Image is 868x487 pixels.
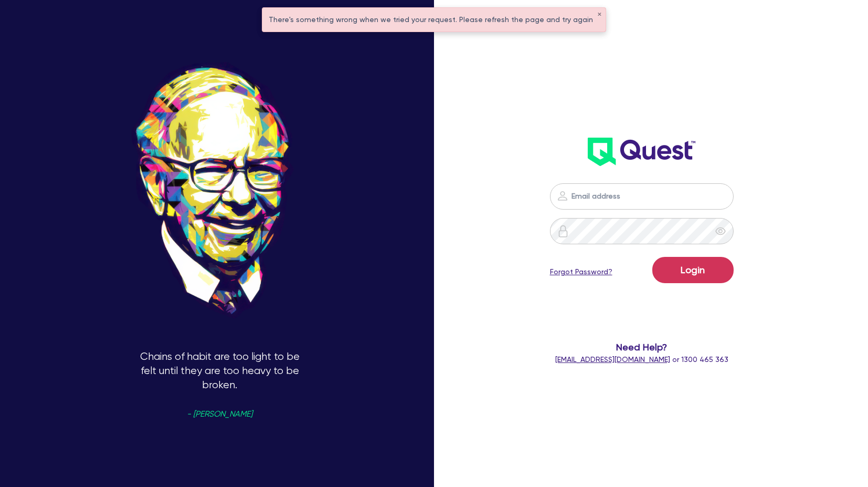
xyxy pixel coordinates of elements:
span: or 1300 465 363 [555,355,728,364]
span: eye [715,226,726,236]
span: - [PERSON_NAME] [187,410,253,418]
a: [EMAIL_ADDRESS][DOMAIN_NAME] [555,355,670,364]
input: Email address [550,183,734,210]
button: Login [652,257,734,283]
div: There's something wrong when we tried your request. Please refresh the page and try again [262,8,606,32]
a: Forgot Password? [550,266,612,277]
button: ✕ [597,12,601,17]
span: Need Help? [527,340,755,354]
img: wH2k97JdezQIQAAAABJRU5ErkJggg== [588,138,695,166]
img: icon-password [556,190,569,202]
img: icon-password [557,225,569,237]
